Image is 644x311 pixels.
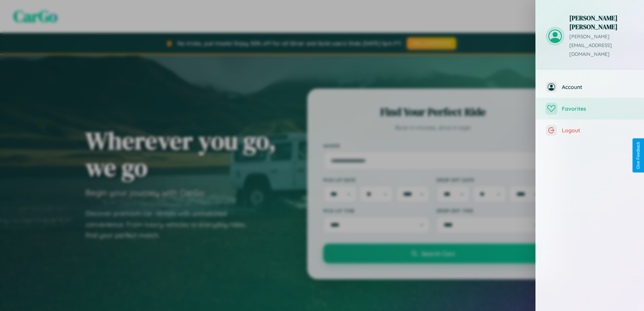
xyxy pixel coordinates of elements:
[562,84,634,90] span: Account
[536,119,644,141] button: Logout
[569,32,634,59] p: [PERSON_NAME][EMAIL_ADDRESS][DOMAIN_NAME]
[536,98,644,119] button: Favorites
[562,105,634,112] span: Favorites
[536,76,644,98] button: Account
[569,14,634,31] h3: [PERSON_NAME] [PERSON_NAME]
[562,127,634,134] span: Logout
[636,142,641,169] div: Give Feedback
